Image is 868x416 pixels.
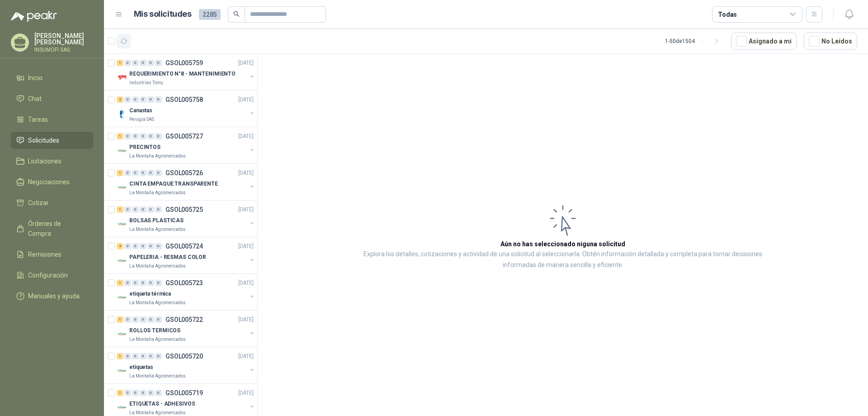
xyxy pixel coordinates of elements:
[132,353,139,359] div: 0
[155,316,162,323] div: 0
[11,194,93,211] a: Cotizar
[129,143,160,152] p: PRECINTOS
[28,177,70,187] span: Negociaciones
[28,219,85,239] span: Órdenes de Compra
[117,277,255,306] a: 1 0 0 0 0 0 GSOL005723[DATE] Company Logoetiqueta térmicaLa Montaña Agromercados
[28,291,80,301] span: Manuales y ayuda
[124,96,131,103] div: 0
[665,34,724,48] div: 1 - 50 de 1504
[147,170,154,176] div: 0
[165,316,203,323] p: GSOL005722
[500,239,625,249] h3: Aún no has seleccionado niguna solicitud
[134,8,192,21] h1: Mis solicitudes
[129,253,206,262] p: PAPELERIA - RESMAS COLOR
[129,400,195,408] p: ETIQUETAS - ADHESIVOS
[140,353,146,359] div: 0
[165,206,203,213] p: GSOL005725
[117,351,255,380] a: 1 0 0 0 0 0 GSOL005720[DATE] Company LogoetiquetasLa Montaña Agromercados
[165,243,203,249] p: GSOL005724
[165,170,203,176] p: GSOL005726
[140,96,146,103] div: 0
[117,243,123,249] div: 4
[140,60,146,66] div: 0
[129,299,186,306] p: La Montaña Agromercados
[132,280,139,286] div: 0
[117,241,255,270] a: 4 0 0 0 0 0 GSOL005724[DATE] Company LogoPAPELERIA - RESMAS COLORLa Montaña Agromercados
[117,219,127,230] img: Company Logo
[124,133,131,139] div: 0
[28,249,61,259] span: Remisiones
[11,153,93,170] a: Licitaciones
[129,216,184,225] p: BOLSAS PLASTICAS
[147,243,154,249] div: 0
[129,153,186,160] p: La Montaña Agromercados
[129,189,186,196] p: La Montaña Agromercados
[348,249,778,271] p: Explora los detalles, cotizaciones y actividad de una solicitud al seleccionarla. Obtén informaci...
[132,390,139,396] div: 0
[28,270,68,280] span: Configuración
[129,363,153,372] p: etiquetas
[129,106,152,115] p: Canastas
[117,133,123,139] div: 1
[34,47,93,53] p: INSUMOFI SAS
[117,353,123,359] div: 1
[11,111,93,128] a: Tareas
[165,353,203,359] p: GSOL005720
[117,280,123,286] div: 1
[11,173,93,191] a: Negociaciones
[238,352,254,361] p: [DATE]
[155,280,162,286] div: 0
[117,255,127,266] img: Company Logo
[129,226,186,233] p: La Montaña Agromercados
[129,180,218,188] p: CINTA EMPAQUE TRANSPARENTE
[140,316,146,323] div: 0
[238,242,254,251] p: [DATE]
[28,156,61,166] span: Licitaciones
[165,280,203,286] p: GSOL005723
[117,145,127,156] img: Company Logo
[124,353,131,359] div: 0
[124,316,131,323] div: 0
[147,133,154,139] div: 0
[124,206,131,213] div: 0
[124,390,131,396] div: 0
[117,365,127,376] img: Company Logo
[129,326,180,335] p: ROLLOS TERMICOS
[238,59,254,67] p: [DATE]
[117,292,127,303] img: Company Logo
[117,167,255,196] a: 1 0 0 0 0 0 GSOL005726[DATE] Company LogoCINTA EMPAQUE TRANSPARENTELa Montaña Agromercados
[731,33,797,50] button: Asignado a mi
[155,243,162,249] div: 0
[238,96,254,104] p: [DATE]
[238,206,254,214] p: [DATE]
[165,60,203,66] p: GSOL005759
[140,280,146,286] div: 0
[117,72,127,83] img: Company Logo
[117,96,123,103] div: 2
[147,96,154,103] div: 0
[140,206,146,213] div: 0
[165,390,203,396] p: GSOL005719
[132,170,139,176] div: 0
[117,131,255,160] a: 1 0 0 0 0 0 GSOL005727[DATE] Company LogoPRECINTOSLa Montaña Agromercados
[804,33,857,50] button: No Leídos
[147,353,154,359] div: 0
[28,135,59,145] span: Solicitudes
[147,60,154,66] div: 0
[11,11,57,22] img: Logo peakr
[28,198,49,208] span: Cotizar
[155,133,162,139] div: 0
[117,329,127,339] img: Company Logo
[155,390,162,396] div: 0
[132,133,139,139] div: 0
[11,69,93,86] a: Inicio
[11,287,93,305] a: Manuales y ayuda
[238,279,254,287] p: [DATE]
[11,90,93,107] a: Chat
[124,60,131,66] div: 0
[124,170,131,176] div: 0
[117,57,255,86] a: 1 0 0 0 0 0 GSOL005759[DATE] Company LogoREQUERIMIENTO N°8 - MANTENIMIENTOIndustrias Tomy
[140,170,146,176] div: 0
[147,316,154,323] div: 0
[117,402,127,413] img: Company Logo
